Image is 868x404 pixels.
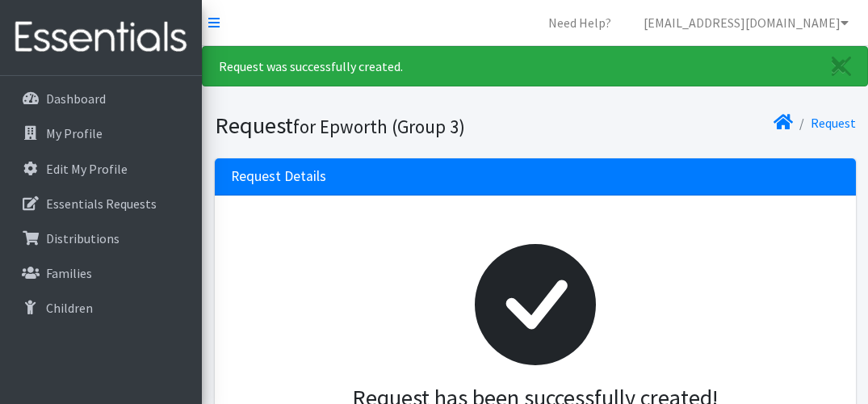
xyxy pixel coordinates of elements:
a: Need Help? [535,6,624,39]
p: Distributions [46,230,120,246]
a: Essentials Requests [6,187,195,220]
a: [EMAIL_ADDRESS][DOMAIN_NAME] [631,6,862,39]
a: Families [6,257,195,289]
p: Edit My Profile [46,161,128,177]
p: Essentials Requests [46,196,157,212]
div: Request was successfully created. [202,46,868,86]
p: Children [46,300,93,316]
p: My Profile [46,125,103,141]
small: for Epworth (Group 3) [293,115,465,138]
p: Dashboard [46,90,106,107]
a: Edit My Profile [6,153,195,185]
a: My Profile [6,117,195,149]
a: Request [811,115,856,131]
a: Children [6,292,195,324]
a: Dashboard [6,82,195,115]
a: Distributions [6,222,195,255]
p: Families [46,265,92,281]
h1: Request [215,112,530,140]
img: HumanEssentials [6,11,195,65]
a: Close [816,47,867,86]
h3: Request Details [231,168,326,185]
